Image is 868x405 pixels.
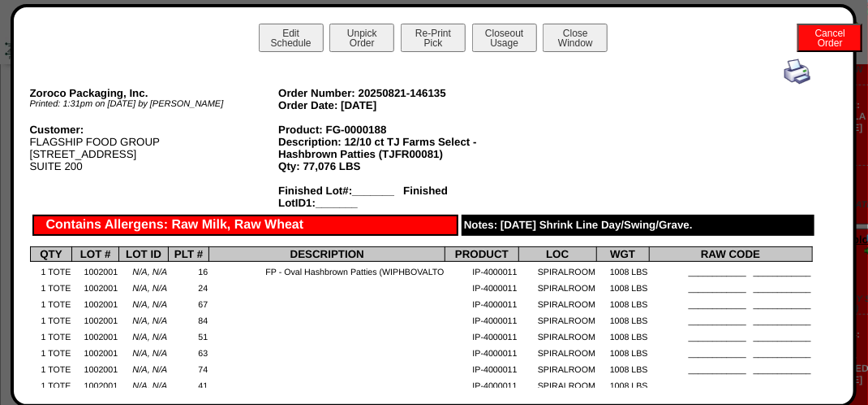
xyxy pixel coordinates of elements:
td: IP-4000011 [445,278,518,294]
td: 84 [169,311,209,327]
div: Order Number: 20250821-146135 [278,87,527,99]
button: CloseWindow [543,24,608,52]
td: 1008 LBS [596,343,649,359]
td: 1002001 [72,311,119,327]
button: EditSchedule [259,24,324,52]
img: print.gif [784,59,810,85]
td: 63 [169,343,209,359]
td: ____________ ____________ [649,262,812,278]
th: PRODUCT [445,247,518,262]
td: SPIRALROOM [518,343,596,359]
th: LOC [518,247,596,262]
div: Notes: [DATE] Shrink Line Day/Swing/Grave. [462,215,814,236]
span: N/A, N/A [132,300,167,310]
th: LOT ID [118,247,168,262]
td: SPIRALROOM [518,376,596,392]
td: 1 TOTE [30,262,72,278]
div: Product: FG-0000188 [278,124,527,136]
td: SPIRALROOM [518,327,596,343]
span: N/A, N/A [132,349,167,359]
td: SPIRALROOM [518,262,596,278]
td: 1 TOTE [30,343,72,359]
td: 1 TOTE [30,294,72,311]
td: ____________ ____________ [649,343,812,359]
div: Zoroco Packaging, Inc. [30,87,279,99]
div: FLAGSHIP FOOD GROUP [STREET_ADDRESS] SUITE 200 [30,124,279,172]
span: N/A, N/A [132,284,167,294]
button: CancelOrder [797,24,862,52]
td: ____________ ____________ [649,359,812,376]
td: IP-4000011 [445,376,518,392]
th: PLT # [169,247,209,262]
td: SPIRALROOM [518,311,596,327]
td: 24 [169,278,209,294]
td: 67 [169,294,209,311]
td: FP - Oval Hashbrown Patties (WIPHBOVALTO [209,262,445,278]
td: 1002001 [72,327,119,343]
td: IP-4000011 [445,359,518,376]
a: CloseWindow [541,37,609,49]
td: 74 [169,359,209,376]
td: 1 TOTE [30,311,72,327]
td: 1002001 [72,294,119,311]
span: N/A, N/A [132,268,167,277]
div: Printed: 1:31pm on [DATE] by [PERSON_NAME] [30,99,279,109]
td: 1008 LBS [596,376,649,392]
div: Finished Lot#:_______ Finished LotID1:_______ [278,185,527,209]
td: ____________ ____________ [649,294,812,311]
span: N/A, N/A [132,333,167,342]
td: ____________ ____________ [649,311,812,327]
th: LOT # [72,247,119,262]
td: IP-4000011 [445,262,518,278]
td: 41 [169,376,209,392]
td: 16 [169,262,209,278]
th: DESCRIPTION [209,247,445,262]
td: 1 TOTE [30,278,72,294]
td: 1002001 [72,359,119,376]
span: N/A, N/A [132,316,167,326]
div: Qty: 77,076 LBS [278,160,527,172]
td: 51 [169,327,209,343]
td: ____________ ____________ [649,278,812,294]
td: 1002001 [72,343,119,359]
td: 1 TOTE [30,327,72,343]
td: SPIRALROOM [518,278,596,294]
td: 1002001 [72,376,119,392]
th: RAW CODE [649,247,812,262]
td: 1002001 [72,278,119,294]
td: 1008 LBS [596,262,649,278]
button: Re-PrintPick [401,24,466,52]
button: CloseoutUsage [472,24,537,52]
td: 1008 LBS [596,311,649,327]
td: IP-4000011 [445,343,518,359]
td: 1008 LBS [596,278,649,294]
td: ____________ ____________ [649,376,812,392]
td: 1 TOTE [30,376,72,392]
th: WGT [596,247,649,262]
div: Customer: [30,124,279,136]
td: IP-4000011 [445,311,518,327]
button: UnpickOrder [329,24,394,52]
td: 1008 LBS [596,327,649,343]
span: N/A, N/A [132,365,167,375]
td: SPIRALROOM [518,294,596,311]
td: 1 TOTE [30,359,72,376]
td: 1008 LBS [596,359,649,376]
td: ____________ ____________ [649,327,812,343]
td: 1008 LBS [596,294,649,311]
td: IP-4000011 [445,294,518,311]
td: IP-4000011 [445,327,518,343]
div: Description: 12/10 ct TJ Farms Select - Hashbrown Patties (TJFR00081) [278,136,527,160]
th: QTY [30,247,72,262]
div: Order Date: [DATE] [278,99,527,111]
span: N/A, N/A [132,381,167,391]
div: Contains Allergens: Raw Milk, Raw Wheat [32,215,459,236]
td: 1002001 [72,262,119,278]
td: SPIRALROOM [518,359,596,376]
